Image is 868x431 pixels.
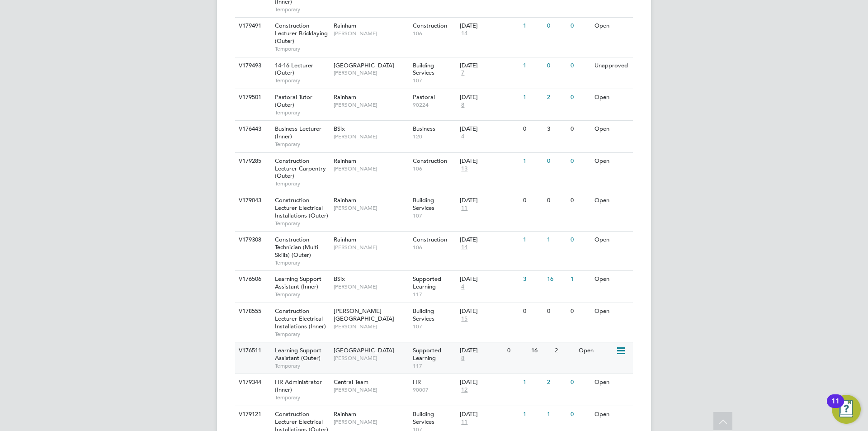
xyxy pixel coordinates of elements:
div: 0 [568,18,592,34]
span: [PERSON_NAME] [334,418,408,426]
span: Building Services [413,196,434,212]
div: 0 [568,232,592,248]
div: [DATE] [460,379,519,386]
span: Temporary [275,180,329,187]
div: 1 [521,57,544,74]
div: V176511 [236,342,268,359]
span: Building Services [413,307,434,322]
span: 8 [460,355,466,362]
span: 4 [460,133,466,141]
span: 14 [460,244,469,251]
span: Rainham [334,236,356,243]
span: 106 [413,30,456,37]
span: [GEOGRAPHIC_DATA] [334,62,394,69]
span: Temporary [275,220,329,227]
span: Temporary [275,259,329,266]
div: 0 [521,121,544,137]
span: Learning Support Assistant (Inner) [275,275,321,290]
div: 1 [521,374,544,391]
span: Temporary [275,291,329,298]
div: Open [592,153,632,170]
div: V178555 [236,303,268,320]
span: [PERSON_NAME] [334,101,408,109]
div: V179043 [236,192,268,209]
span: [PERSON_NAME] [334,323,408,330]
div: [DATE] [460,197,519,204]
div: Open [592,303,632,320]
span: 90224 [413,101,456,109]
span: Construction [413,236,447,243]
div: V179344 [236,374,268,391]
div: 1 [521,232,544,248]
div: Open [592,271,632,288]
span: Supported Learning [413,346,441,362]
span: Temporary [275,6,329,13]
div: [DATE] [460,125,519,133]
div: 1 [521,406,544,423]
span: BSix [334,125,345,133]
div: 0 [568,374,592,391]
div: V179121 [236,406,268,423]
span: [GEOGRAPHIC_DATA] [334,346,394,354]
div: 0 [521,303,544,320]
div: V179501 [236,89,268,106]
span: BSix [334,275,345,283]
span: 120 [413,133,456,140]
div: V176443 [236,121,268,137]
span: 90007 [413,386,456,393]
span: [PERSON_NAME] [334,386,408,393]
div: [DATE] [460,62,519,70]
span: Business Lecturer (Inner) [275,125,321,140]
span: 117 [413,362,456,369]
span: Construction Lecturer Bricklaying (Outer) [275,22,328,45]
span: [PERSON_NAME][GEOGRAPHIC_DATA] [334,307,394,322]
span: 4 [460,283,466,291]
div: 0 [545,18,568,34]
button: Open Resource Center, 11 new notifications [832,395,861,424]
span: 12 [460,386,469,394]
div: 0 [505,342,528,359]
span: Pastoral [413,93,435,101]
span: Rainham [334,410,356,418]
span: 14 [460,30,469,38]
span: Construction [413,157,447,165]
div: V179308 [236,232,268,248]
span: Supported Learning [413,275,441,290]
span: Pastoral Tutor (Outer) [275,93,312,109]
div: 0 [545,303,568,320]
span: 107 [413,212,456,219]
div: 16 [545,271,568,288]
div: 0 [545,153,568,170]
div: V176506 [236,271,268,288]
div: Unapproved [592,57,632,74]
span: Central Team [334,378,368,386]
span: Temporary [275,77,329,84]
span: Construction [413,22,447,29]
div: 0 [521,192,544,209]
span: 13 [460,165,469,173]
div: Open [592,18,632,34]
span: 7 [460,69,466,77]
span: Construction Lecturer Electrical Installations (Outer) [275,196,328,219]
div: Open [592,192,632,209]
span: [PERSON_NAME] [334,30,408,37]
div: Open [576,342,616,359]
div: 2 [545,374,568,391]
span: 106 [413,244,456,251]
div: 11 [831,401,840,413]
div: 3 [545,121,568,137]
div: Open [592,232,632,248]
span: [PERSON_NAME] [334,283,408,290]
span: [PERSON_NAME] [334,355,408,362]
span: Rainham [334,22,356,29]
div: 1 [568,271,592,288]
div: [DATE] [460,308,519,315]
div: Open [592,121,632,137]
span: 14-16 Lecturer (Outer) [275,62,313,77]
span: 117 [413,291,456,298]
span: Temporary [275,394,329,401]
span: 107 [413,77,456,84]
div: 0 [568,192,592,209]
div: 3 [521,271,544,288]
span: HR [413,378,421,386]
